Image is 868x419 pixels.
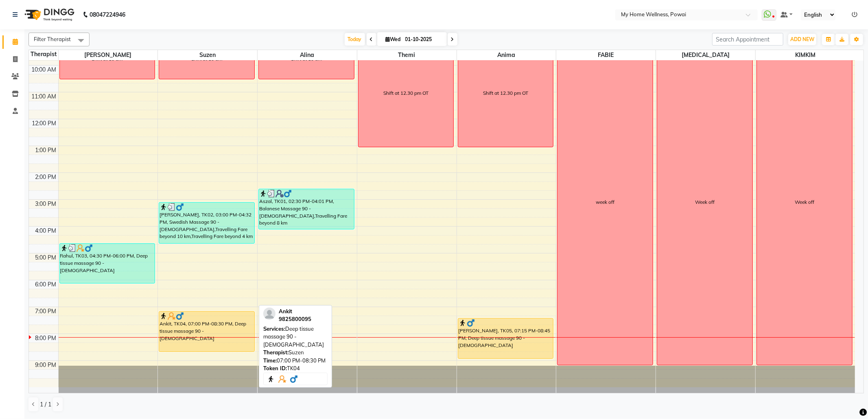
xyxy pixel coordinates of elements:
div: [PERSON_NAME], TK02, 03:00 PM-04:32 PM, Swedish Massage 90 - [DEMOGRAPHIC_DATA],Travelling Fare b... [159,203,254,243]
span: Themi [357,50,457,60]
button: ADD NEW [788,34,816,45]
div: 7:00 PM [34,307,58,316]
div: 12:00 PM [31,119,58,128]
span: Deep tissue massage 90 - [DEMOGRAPHIC_DATA] [263,325,324,348]
div: 3:00 PM [34,200,58,208]
span: Filter Therapist [34,36,71,42]
div: 07:00 PM-08:30 PM [263,357,328,365]
div: 11:00 AM [30,92,58,101]
span: Suzen [158,50,257,60]
div: Shift at 12.30 pm OT [383,89,429,97]
div: Week off [795,199,814,206]
div: Aszal, TK01, 02:30 PM-04:01 PM, Balanese Massage 90 - [DEMOGRAPHIC_DATA],Travelling Fare beyond 8 km [259,189,354,229]
div: Rahul, TK03, 04:30 PM-06:00 PM, Deep tissue massage 90 - [DEMOGRAPHIC_DATA] [60,244,155,283]
span: Time: [263,357,277,364]
div: [PERSON_NAME], TK05, 07:15 PM-08:45 PM, Deep tissue massage 90 - [DEMOGRAPHIC_DATA] [458,319,553,358]
div: 2:00 PM [34,173,58,181]
div: Shift at 12.30 pm OT [483,89,528,97]
span: FABIE [556,50,656,60]
span: Services: [263,325,285,332]
div: 10:00 AM [30,65,58,74]
input: Search Appointment [712,33,783,46]
input: 2025-10-01 [403,33,444,46]
span: Wed [384,36,403,42]
div: 9825800095 [279,315,311,323]
div: Ankit, TK04, 07:00 PM-08:30 PM, Deep tissue massage 90 - [DEMOGRAPHIC_DATA] [159,312,254,351]
img: logo [21,3,77,26]
div: 9:00 PM [34,361,58,369]
div: 1:00 PM [34,146,58,155]
div: Week off [695,199,715,206]
span: 1 / 1 [40,400,51,409]
span: Ankit [279,308,292,314]
span: [PERSON_NAME] [59,50,158,60]
img: profile [263,308,275,320]
div: 8:00 PM [34,334,58,343]
span: Token ID: [263,365,287,371]
div: 5:00 PM [34,253,58,262]
span: KIMKIM [756,50,855,60]
div: Therapist [29,50,58,59]
div: 4:00 PM [34,227,58,235]
span: Today [345,33,365,46]
span: Alina [258,50,357,60]
span: [MEDICAL_DATA] [656,50,755,60]
div: Suzen [263,349,328,357]
b: 08047224946 [90,3,125,26]
span: Anima [457,50,556,60]
div: 6:00 PM [34,280,58,289]
span: Therapist: [263,349,289,356]
span: ADD NEW [790,36,814,42]
div: week off [596,199,614,206]
div: TK04 [263,364,328,373]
